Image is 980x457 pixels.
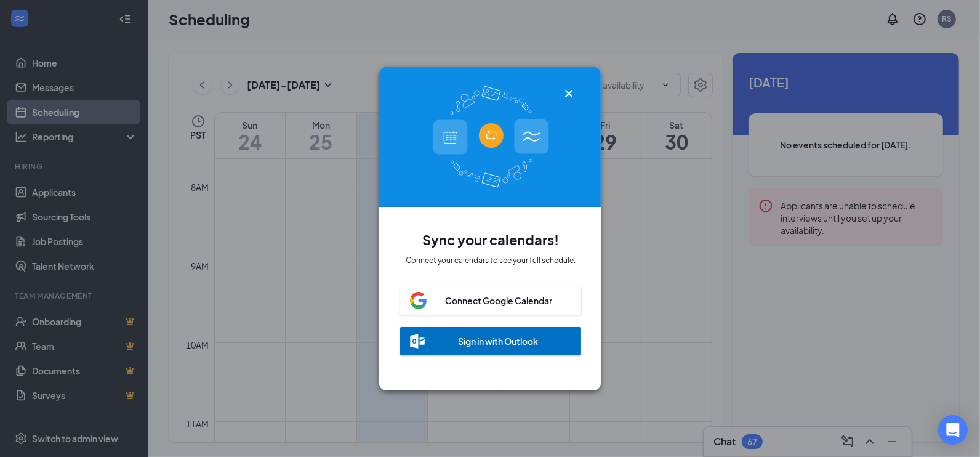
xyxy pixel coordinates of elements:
[410,334,425,349] img: outlook-icon
[400,280,581,315] a: google-iconConnect Google Calendar
[422,229,559,250] h1: Sync your calendars!
[561,86,576,101] button: Close
[400,315,581,355] a: outlook-iconSign in with Outlook
[410,292,427,309] img: google-icon
[446,294,553,307] div: Connect Google Calendar
[458,335,538,347] div: Sign in with Outlook
[938,415,968,445] div: Open Intercom Messenger
[561,86,576,101] svg: Cross
[406,255,576,265] div: Connect your calendars to see your full schedule.
[433,86,549,188] img: calendar-integration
